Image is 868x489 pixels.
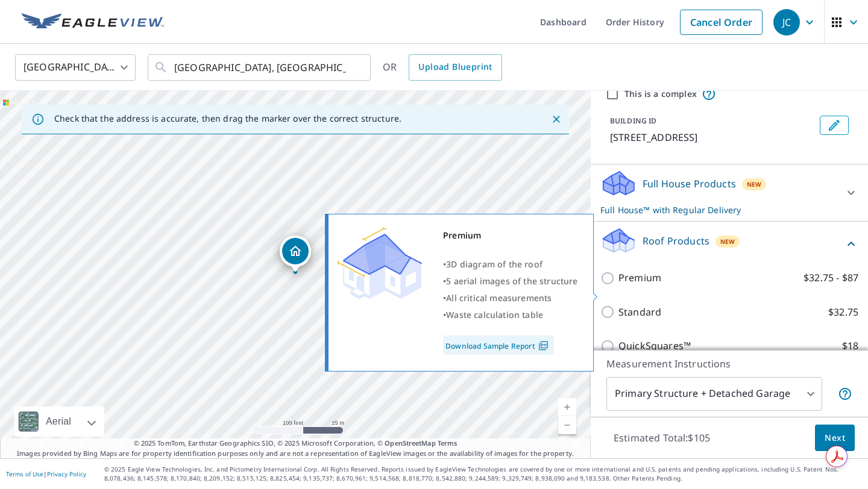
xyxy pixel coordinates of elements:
p: © 2025 Eagle View Technologies, Inc. and Pictometry International Corp. All Rights Reserved. Repo... [104,465,862,483]
span: Upload Blueprint [418,60,492,75]
span: Next [825,431,845,446]
p: $32.75 [828,305,858,320]
a: Upload Blueprint [409,54,502,81]
label: This is a complex [624,88,697,100]
p: Standard [618,305,661,320]
p: QuickSquares™ [618,338,691,354]
div: [GEOGRAPHIC_DATA] [15,51,136,84]
div: • [443,307,578,323]
button: Close [549,111,564,127]
button: Edit building 1 [820,116,849,135]
p: Estimated Total: $105 [604,425,720,451]
a: Terms of Use [6,470,43,478]
div: • [443,256,578,273]
p: [STREET_ADDRESS] [610,130,815,145]
div: Dropped pin, building 1, Residential property, 68 ROCKY VISTA CIR NW CALGARY AB T3G5B9 [280,235,311,273]
img: Pdf Icon [535,340,552,351]
input: Search by address or latitude-longitude [174,51,346,84]
span: Waste calculation table [446,309,543,320]
div: Roof ProductsNew [600,226,858,261]
img: Premium [338,227,422,299]
p: Measurement Instructions [606,357,852,371]
div: Aerial [42,406,75,437]
div: Aerial [14,406,104,437]
p: | [6,470,86,478]
span: 3D diagram of the roof [446,258,542,270]
span: 5 aerial images of the structure [446,275,577,287]
a: Privacy Policy [47,470,86,478]
div: • [443,290,578,307]
div: Premium [443,227,578,244]
p: BUILDING ID [610,116,656,126]
img: EV Logo [22,13,164,31]
p: Full House™ with Regular Delivery [600,204,837,216]
span: All critical measurements [446,292,552,304]
div: OR [383,54,502,81]
button: Next [815,425,855,452]
div: Primary Structure + Detached Garage [606,377,822,411]
a: Download Sample Report [443,335,554,355]
div: JC [773,9,800,36]
a: Cancel Order [680,10,763,35]
p: Premium [618,270,661,285]
p: Full House Products [643,176,736,191]
span: New [720,237,735,246]
p: $18 [842,338,858,354]
p: Check that the address is accurate, then drag the marker over the correct structure. [54,113,401,124]
a: Current Level 18, Zoom In [558,398,576,416]
p: $32.75 - $87 [804,270,858,285]
a: Terms [438,438,458,447]
div: • [443,273,578,290]
span: New [747,179,762,189]
a: OpenStreetMap [385,438,435,447]
p: Roof Products [643,234,709,248]
span: © 2025 TomTom, Earthstar Geographics SIO, © 2025 Microsoft Corporation, © [134,438,458,449]
div: Full House ProductsNewFull House™ with Regular Delivery [600,169,858,216]
a: Current Level 18, Zoom Out [558,416,576,434]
